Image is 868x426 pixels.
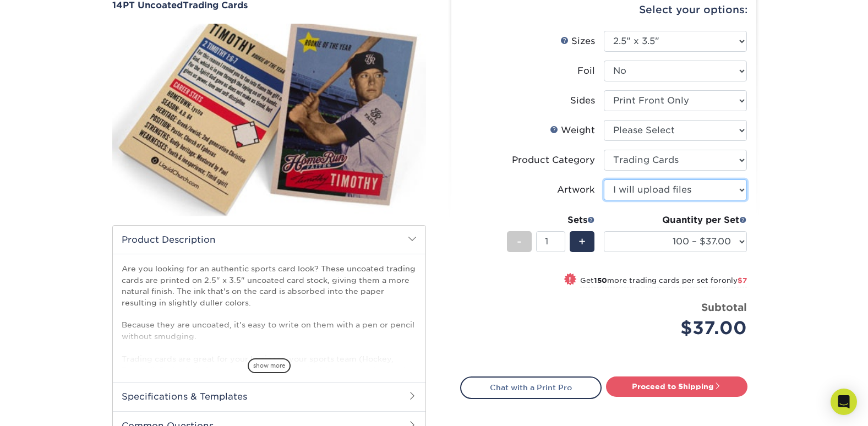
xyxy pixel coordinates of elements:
[738,276,747,285] span: $7
[113,226,425,254] h2: Product Description
[570,94,595,107] div: Sides
[550,124,595,137] div: Weight
[578,233,586,250] span: +
[557,183,595,196] div: Artwork
[569,274,571,286] span: !
[701,301,747,313] strong: Subtotal
[831,389,857,415] div: Open Intercom Messenger
[507,214,595,227] div: Sets
[113,382,425,411] h2: Specifications & Templates
[122,263,417,386] p: Are you looking for an authentic sports card look? These uncoated trading cards are printed on 2....
[460,376,602,398] a: Chat with a Print Pro
[248,358,291,373] span: show more
[612,315,747,341] div: $37.00
[580,276,747,287] small: Get more trading cards per set for
[594,276,607,285] strong: 150
[577,64,595,78] div: Foil
[517,233,522,250] span: -
[722,276,747,285] span: only
[512,154,595,167] div: Product Category
[604,214,747,227] div: Quantity per Set
[606,376,747,396] a: Proceed to Shipping
[112,12,426,228] img: 14PT Uncoated 01
[560,35,595,48] div: Sizes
